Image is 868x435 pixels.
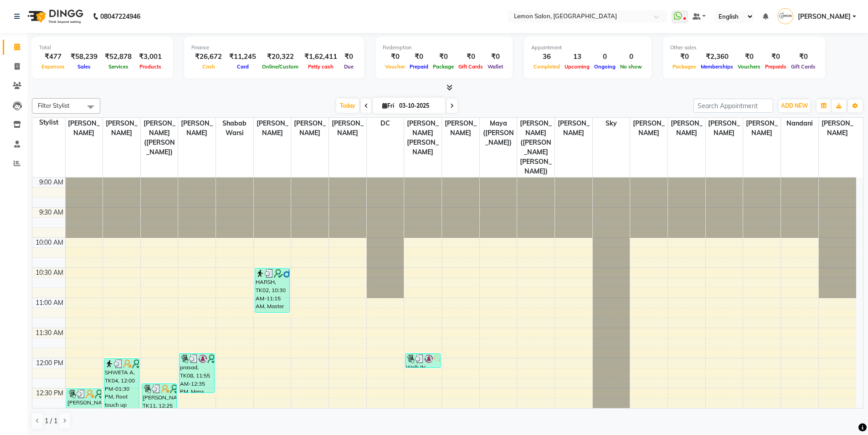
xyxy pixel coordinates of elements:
[103,118,140,139] span: [PERSON_NAME]
[367,118,404,129] span: DC
[37,208,65,217] div: 9:30 AM
[34,358,65,368] div: 12:00 PM
[34,298,65,308] div: 11:00 AM
[291,118,329,139] span: [PERSON_NAME]
[255,268,290,312] div: HARSH, TK02, 10:30 AM-11:15 AM, Master Haircut Men w/o wash
[407,63,431,70] span: Prepaid
[342,63,356,70] span: Due
[699,63,735,70] span: Memberships
[735,63,763,70] span: Vouchers
[531,44,644,52] div: Appointment
[735,52,763,62] div: ₹0
[531,63,562,70] span: Completed
[341,52,357,62] div: ₹0
[66,118,103,139] span: [PERSON_NAME]
[383,63,407,70] span: Voucher
[763,52,789,62] div: ₹0
[618,63,644,70] span: No show
[135,52,165,62] div: ₹3,001
[781,118,818,129] span: Nandani
[137,63,164,70] span: Products
[706,118,743,139] span: [PERSON_NAME]
[407,52,431,62] div: ₹0
[34,328,65,338] div: 11:30 AM
[39,63,67,70] span: Expenses
[32,118,65,127] div: Stylist
[485,52,505,62] div: ₹0
[254,118,291,139] span: [PERSON_NAME]
[670,52,699,62] div: ₹0
[431,63,456,70] span: Package
[200,63,217,70] span: Cash
[336,99,359,113] span: Today
[191,52,226,62] div: ₹26,672
[531,52,562,62] div: 36
[779,100,810,112] button: ADD NEW
[101,52,135,62] div: ₹52,878
[562,63,592,70] span: Upcoming
[23,4,86,29] img: logo
[191,44,357,52] div: Finance
[142,384,177,413] div: [PERSON_NAME], TK11, 12:25 PM-12:55 PM, Kerastase Wash Below Shoulder (₹935)
[75,63,93,70] span: Sales
[39,44,165,52] div: Total
[781,102,808,109] span: ADD NEW
[517,118,555,177] span: [PERSON_NAME] ([PERSON_NAME] [PERSON_NAME])
[404,118,442,158] span: [PERSON_NAME] [PERSON_NAME]
[100,4,140,29] b: 08047224946
[216,118,253,139] span: Shabab Warsi
[763,63,789,70] span: Prepaids
[668,118,705,139] span: [PERSON_NAME]
[618,52,644,62] div: 0
[442,118,479,139] span: [PERSON_NAME]
[34,238,65,247] div: 10:00 AM
[106,63,131,70] span: Services
[798,12,851,21] span: [PERSON_NAME]
[693,99,773,113] input: Search Appointment
[396,99,442,113] input: 2025-10-03
[380,102,396,109] span: Fri
[406,354,440,367] div: Walk IN, TK05, 11:55 AM-12:10 PM, Threading Eyebrows (₹110)
[34,388,65,398] div: 12:30 PM
[562,52,592,62] div: 13
[37,178,65,187] div: 9:00 AM
[180,354,214,393] div: prasad, TK08, 11:55 AM-12:35 PM, Mens Hair Set (₹385),[PERSON_NAME] Styling (₹440)
[456,63,485,70] span: Gift Cards
[480,118,517,148] span: Maya ([PERSON_NAME])
[789,63,818,70] span: Gift Cards
[431,52,456,62] div: ₹0
[485,63,505,70] span: Wallet
[789,52,818,62] div: ₹0
[301,52,341,62] div: ₹1,62,411
[39,52,67,62] div: ₹477
[630,118,668,139] span: [PERSON_NAME]
[329,118,366,139] span: [PERSON_NAME]
[699,52,735,62] div: ₹2,360
[306,63,336,70] span: Petty cash
[260,63,301,70] span: Online/Custom
[38,102,70,109] span: Filter Stylist
[819,118,856,139] span: [PERSON_NAME]
[592,63,618,70] span: Ongoing
[670,63,699,70] span: Packages
[45,416,57,426] span: 1 / 1
[141,118,178,158] span: [PERSON_NAME] ([PERSON_NAME])
[226,52,260,62] div: ₹11,245
[34,268,65,278] div: 10:30 AM
[743,118,781,139] span: [PERSON_NAME]
[67,52,101,62] div: ₹58,239
[777,8,793,24] img: Lakshmi Rawat
[555,118,592,139] span: [PERSON_NAME]
[67,389,102,418] div: [PERSON_NAME], TK12, 12:30 PM-01:00 PM, Kerastase Vip Ritual [DEMOGRAPHIC_DATA] (₹6050)
[260,52,301,62] div: ₹20,322
[456,52,485,62] div: ₹0
[670,44,818,52] div: Other sales
[178,118,216,139] span: [PERSON_NAME]
[383,52,407,62] div: ₹0
[383,44,505,52] div: Redemption
[235,63,251,70] span: Card
[593,118,630,129] span: Sky
[592,52,618,62] div: 0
